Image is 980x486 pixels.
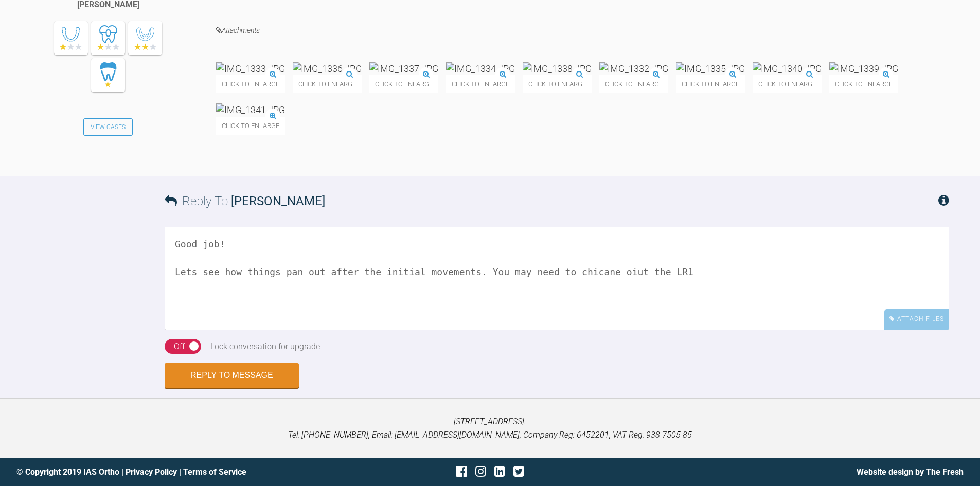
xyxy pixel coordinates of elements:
img: IMG_1333.JPG [216,62,285,75]
div: © Copyright 2019 IAS Ortho | | [16,465,332,479]
img: IMG_1335.JPG [676,62,745,75]
textarea: Good job! Lets see how things pan out after the initial movements. You may need to chicane oiut t... [165,227,949,330]
img: IMG_1338.JPG [523,62,592,75]
p: [STREET_ADDRESS]. Tel: [PHONE_NUMBER], Email: [EMAIL_ADDRESS][DOMAIN_NAME], Company Reg: 6452201,... [16,415,964,441]
div: Attach Files [884,309,949,329]
img: IMG_1337.JPG [369,62,438,75]
span: Click to enlarge [523,75,592,93]
img: IMG_1336.JPG [293,62,362,75]
div: Lock conversation for upgrade [210,340,320,353]
span: Click to enlarge [216,75,285,93]
a: Website design by The Fresh [857,467,964,477]
img: IMG_1341.JPG [216,103,285,116]
span: Click to enlarge [369,75,438,93]
a: Privacy Policy [126,467,177,477]
span: Click to enlarge [676,75,745,93]
img: IMG_1339.JPG [829,62,898,75]
h3: Reply To [165,191,325,211]
div: Off [174,340,185,353]
span: Click to enlarge [446,75,515,93]
span: Click to enlarge [293,75,362,93]
span: Click to enlarge [753,75,822,93]
h4: Attachments [216,24,949,37]
span: Click to enlarge [829,75,898,93]
span: Click to enlarge [216,117,285,135]
button: Reply to Message [165,363,299,388]
img: IMG_1340.JPG [753,62,822,75]
span: [PERSON_NAME] [231,194,325,208]
img: IMG_1334.JPG [446,62,515,75]
span: Click to enlarge [599,75,668,93]
a: View Cases [83,118,133,136]
img: IMG_1332.JPG [599,62,668,75]
a: Terms of Service [183,467,246,477]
